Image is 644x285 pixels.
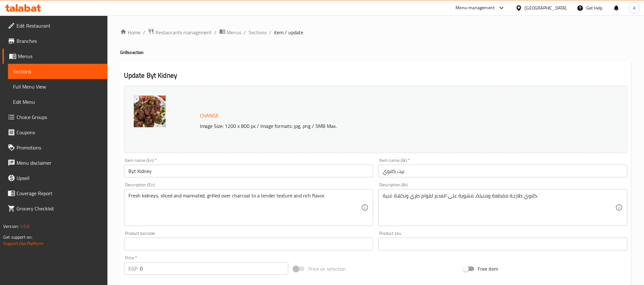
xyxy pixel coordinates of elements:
span: Menu disclaimer [17,159,102,167]
li: / [143,29,145,36]
div: Menu-management [456,4,495,12]
input: Enter name Ar [378,165,627,177]
a: Menus [219,28,242,36]
img: %D8%A8%D9%8A%D8%AA_%D9%83%D9%84%D8%A7%D9%88%D9%8A638908476667087496.jpg [134,96,166,127]
a: Sections [249,29,267,36]
p: EGP [128,265,137,272]
a: Restaurants management [148,28,212,36]
a: Menus [3,49,107,64]
span: Price on selection [308,265,346,273]
a: Promotions [3,140,107,155]
span: Menus [227,29,242,36]
a: Edit Menu [8,94,107,109]
textarea: Fresh kidneys, sliced and marinated, grilled over charcoal to a tender texture and rich flavor. [128,193,361,223]
input: Enter name En [124,165,373,177]
span: Branches [17,37,102,45]
a: Branches [3,33,107,49]
span: A [633,4,636,11]
input: Please enter product barcode [124,238,373,250]
li: / [270,29,272,36]
span: Full Menu View [13,83,102,90]
a: Edit Restaurant [3,18,107,33]
span: Promotions [17,144,102,151]
input: Please enter price [140,262,288,275]
span: Free item [478,265,498,273]
span: Change [200,111,219,120]
span: Choice Groups [17,113,102,121]
span: Coupons [17,129,102,136]
span: Upsell [17,174,102,182]
li: / [244,29,246,36]
span: Sections [13,68,102,75]
h2: Update Byt Kidney [124,71,627,80]
span: Version: [3,222,19,230]
nav: breadcrumb [120,28,631,36]
button: Change [197,109,222,122]
a: Upsell [3,170,107,186]
span: Restaurants management [155,29,212,36]
span: Get support on: [3,233,32,241]
span: Edit Menu [13,98,102,106]
span: Coverage Report [17,189,102,197]
a: Menu disclaimer [3,155,107,170]
span: Menus [18,52,102,60]
a: Coverage Report [3,186,107,201]
div: [GEOGRAPHIC_DATA] [525,4,567,11]
input: Please enter product sku [378,238,627,250]
a: Home [120,29,140,36]
textarea: كلاوي طازجة مقطعة ومتبلة، مشوية على الفحم لقوام طري ونكهة غنية. [383,193,615,223]
a: Grocery Checklist [3,201,107,216]
a: Full Menu View [8,79,107,94]
a: Sections [8,64,107,79]
span: Grocery Checklist [17,205,102,212]
a: Choice Groups [3,109,107,125]
span: Edit Restaurant [17,22,102,30]
span: 1.0.0 [20,222,30,230]
p: Image Size: 1200 x 800 px / Image formats: jpg, png / 5MB Max. [197,122,560,130]
a: Support.OpsPlatform [3,239,44,248]
li: / [215,29,217,36]
h4: Grills section [120,49,631,56]
span: item / update [274,29,304,36]
a: Coupons [3,125,107,140]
